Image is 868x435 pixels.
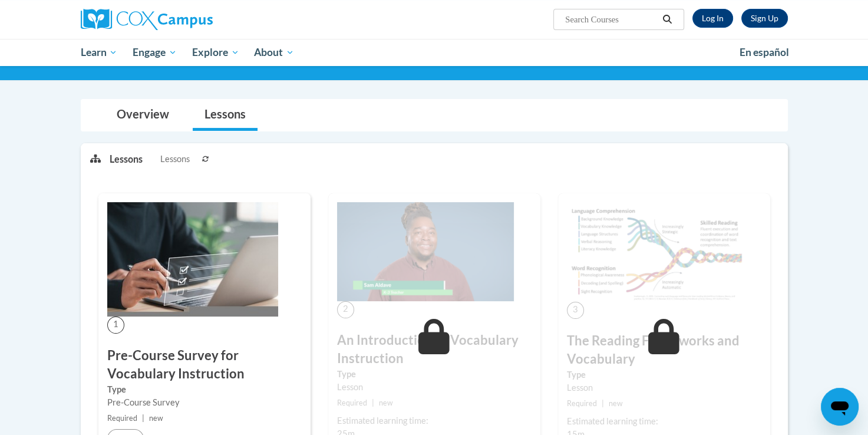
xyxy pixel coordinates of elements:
span: Learn [80,45,117,60]
div: Lesson [567,381,761,394]
div: Pre-Course Survey [107,396,302,409]
label: Type [567,368,761,381]
span: Required [567,399,597,408]
span: new [379,398,393,407]
label: Type [337,368,532,381]
img: Cox Campus [81,9,213,30]
span: | [372,398,374,407]
span: Engage [133,45,177,60]
span: En español [740,46,789,58]
span: 3 [567,302,584,319]
img: Course Image [337,202,514,301]
input: Search Courses [564,12,658,27]
label: Type [107,383,302,396]
div: Main menu [63,39,806,66]
span: 1 [107,317,124,334]
span: Required [337,398,367,407]
a: About [246,39,302,66]
span: Lessons [160,153,190,166]
span: | [602,399,604,408]
img: Course Image [567,202,744,302]
a: Learn [73,39,126,66]
div: Estimated learning time: [337,414,532,427]
span: | [142,414,144,423]
a: Lessons [193,100,258,131]
p: Lessons [110,153,143,166]
a: Explore [184,39,247,66]
h3: The Reading Frameworks and Vocabulary [567,332,761,368]
span: new [149,414,163,423]
a: Engage [125,39,184,66]
h3: An Introduction to Vocabulary Instruction [337,331,532,368]
a: Cox Campus [81,9,305,30]
h3: Pre-Course Survey for Vocabulary Instruction [107,347,302,383]
span: new [609,399,623,408]
a: Register [741,9,788,28]
span: Explore [192,45,239,60]
span: About [254,45,294,60]
div: Lesson [337,381,532,394]
a: Overview [105,100,181,131]
a: En español [732,40,797,65]
span: 2 [337,301,354,318]
button: Search [658,12,676,27]
img: Course Image [107,202,278,317]
a: Log In [692,9,733,28]
iframe: Button to launch messaging window [821,388,859,426]
span: Required [107,414,137,423]
div: Estimated learning time: [567,415,761,428]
